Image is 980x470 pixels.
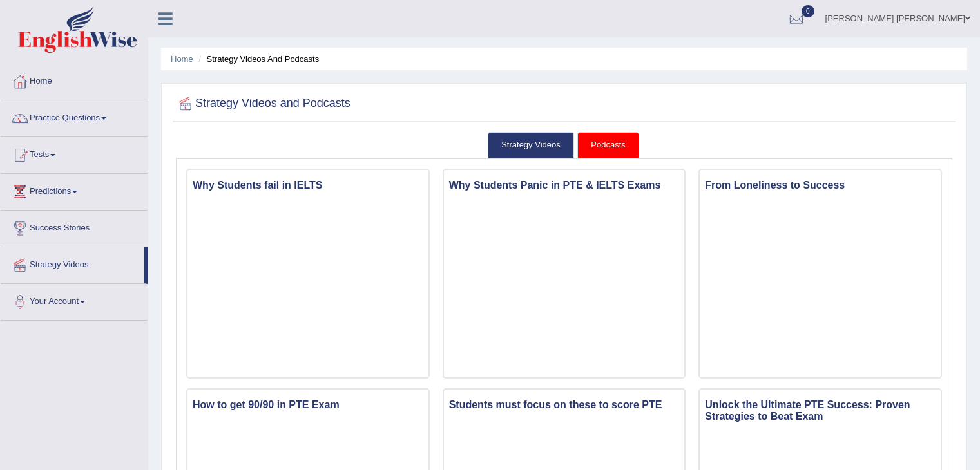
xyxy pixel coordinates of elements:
[488,132,574,158] a: Strategy Videos
[1,100,148,133] a: Practice Questions
[187,396,428,414] h3: How to get 90/90 in PTE Exam
[1,211,148,243] a: Success Stories
[171,54,193,64] a: Home
[1,247,144,279] a: Strategy Videos
[577,132,639,158] a: Podcasts
[700,176,941,194] h3: From Loneliness to Success
[1,64,148,96] a: Home
[176,94,351,113] h2: Strategy Videos and Podcasts
[1,284,148,316] a: Your Account
[444,176,685,194] h3: Why Students Panic in PTE & IELTS Exams
[187,176,428,194] h3: Why Students fail in IELTS
[444,396,685,414] h3: Students must focus on these to score PTE
[700,396,941,425] h3: Unlock the Ultimate PTE Success: Proven Strategies to Beat Exam
[1,137,148,169] a: Tests
[195,53,319,65] li: Strategy Videos and Podcasts
[802,5,814,17] span: 0
[1,174,148,206] a: Predictions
